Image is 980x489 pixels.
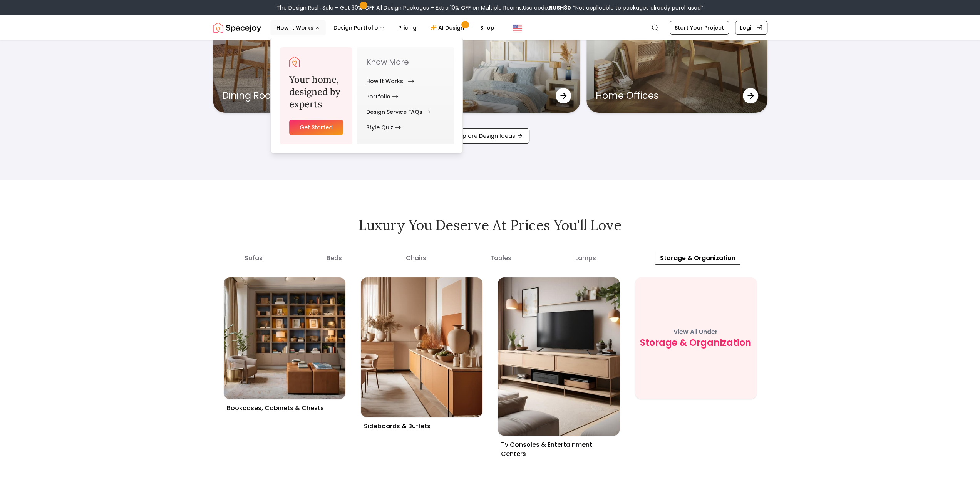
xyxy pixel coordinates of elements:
[213,217,767,233] h2: Luxury you deserve at prices you'll love
[224,277,345,399] img: Bookcases, Cabinets & Chests
[401,251,431,265] button: chairs
[289,73,343,110] h3: Your home, designed by experts
[219,273,350,417] a: Bookcases, Cabinets & ChestsBookcases, Cabinets & Chests
[549,4,571,12] b: RUSH30
[571,251,601,265] button: lamps
[213,15,767,40] nav: Global
[498,436,620,459] h3: Tv Consoles & Entertainment Centers
[289,57,300,67] img: Spacejoy Logo
[271,38,463,154] div: How It Works
[276,4,704,12] div: The Design Rush Sale – Get 30% OFF All Design Packages + Extra 10% OFF on Multiple Rooms.
[670,21,729,35] a: Start Your Project
[366,120,401,135] a: Style Quiz
[523,4,571,12] span: Use code:
[289,120,343,135] a: Get Started
[270,20,326,35] button: How It Works
[735,21,767,35] a: Login
[222,90,285,102] p: Dining Rooms
[640,337,751,349] span: storage & organization
[361,277,482,417] img: Sideboards & Buffets
[486,251,516,265] button: tables
[356,273,487,436] a: Sideboards & BuffetsSideboards & Buffets
[366,89,398,104] a: Portfolio
[366,73,411,89] a: How It Works
[596,90,658,102] p: Home Offices
[493,273,624,463] a: Tv Consoles & Entertainment CentersTv Consoles & Entertainment Centers
[451,128,529,144] a: Explore Design Ideas
[213,20,261,35] a: Spacejoy
[213,20,261,35] img: Spacejoy Logo
[474,20,501,35] a: Shop
[289,57,300,67] a: Spacejoy
[361,417,482,431] h3: Sideboards & Buffets
[366,57,444,67] p: Know More
[322,251,347,265] button: beds
[513,23,522,32] img: United States
[327,20,390,35] button: Design Portfolio
[630,273,761,463] a: View All Understorage & organization
[366,104,430,120] a: Design Service FAQs
[571,4,704,12] span: *Not applicable to packages already purchased*
[498,277,620,436] img: Tv Consoles & Entertainment Centers
[655,251,740,265] button: storage & organization
[424,20,472,35] a: AI Design
[392,20,423,35] a: Pricing
[673,327,718,337] p: View All Under
[240,251,267,265] button: sofas
[270,20,501,35] nav: Main
[224,399,345,413] h3: Bookcases, Cabinets & Chests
